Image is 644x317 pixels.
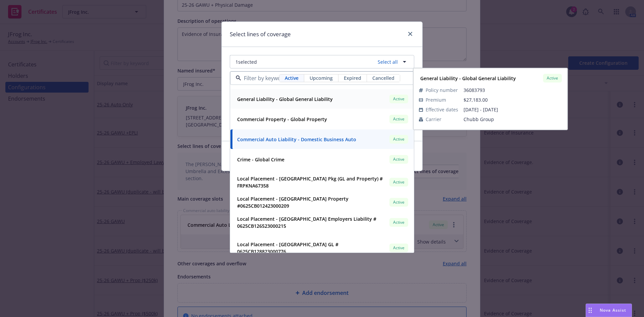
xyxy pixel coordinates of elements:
span: Active [546,75,559,81]
span: Chubb Group [464,116,562,123]
span: Upcoming [310,74,333,82]
span: Cancelled [372,74,394,82]
strong: Local Placement - [GEOGRAPHIC_DATA] Property #0625CB012423000209 [237,196,348,209]
span: Policy number [426,87,458,94]
div: Drag to move [586,304,594,317]
h1: Select lines of coverage [230,30,291,39]
strong: General Liability - Global General Liability [237,96,333,102]
input: Filter by keyword [241,74,279,82]
span: Active [392,116,406,122]
span: Effective dates [426,106,458,113]
strong: Local Placement - [GEOGRAPHIC_DATA] GL # 0625CB128823000776 [237,241,338,255]
span: 36083793 [464,87,562,94]
span: Active [392,245,406,251]
strong: Local Placement - [GEOGRAPHIC_DATA] Pkg (GL and Property) # FRPKNA67358 [237,175,383,189]
span: Active [392,156,406,162]
a: Select all [375,58,398,65]
span: Active [285,74,299,82]
span: Expired [344,74,361,82]
span: Active [392,96,406,102]
a: close [406,30,414,38]
span: 1 selected [235,58,257,65]
button: 1selectedSelect all [230,55,414,68]
span: Active [392,199,406,205]
span: Active [392,179,406,185]
span: Active [392,219,406,225]
strong: Crime - Global Crime [237,156,284,163]
span: Nova Assist [600,307,626,313]
span: [DATE] - [DATE] [464,106,562,113]
button: Nova Assist [586,304,632,317]
span: Active [392,136,406,142]
strong: Commercial Property - Global Property [237,116,327,122]
strong: General Liability - Global General Liability [420,75,516,82]
span: Carrier [426,116,441,123]
strong: Commercial Auto Liability - Domestic Business Auto [237,136,356,143]
strong: Local Placement - [GEOGRAPHIC_DATA] Employers Liability # 0625CB126523000215 [237,216,376,229]
span: $27,183.00 [464,97,488,103]
span: Premium [426,96,446,103]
